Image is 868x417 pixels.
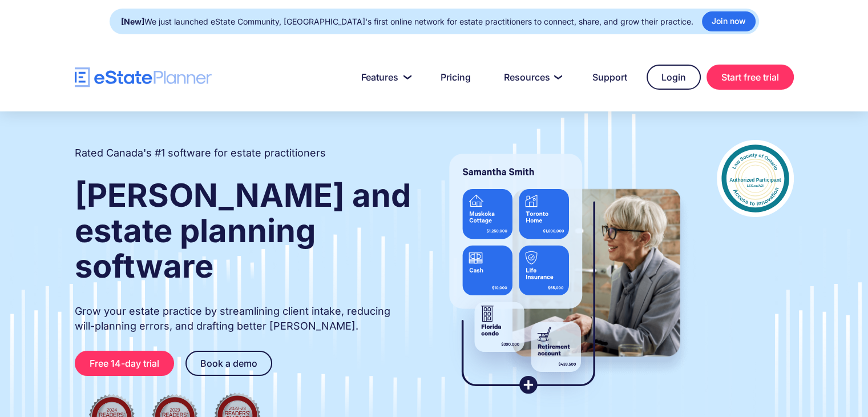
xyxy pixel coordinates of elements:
[579,66,641,89] a: Support
[706,65,794,90] a: Start free trial
[348,66,421,89] a: Features
[185,351,272,376] a: Book a demo
[75,67,212,87] a: home
[647,65,701,90] a: Login
[435,140,694,408] img: estate planner showing wills to their clients, using eState Planner, a leading estate planning so...
[75,146,326,161] h2: Rated Canada's #1 software for estate practitioners
[75,351,174,376] a: Free 14-day trial
[75,304,413,334] p: Grow your estate practice by streamlining client intake, reducing will-planning errors, and draft...
[702,11,756,31] a: Join now
[490,66,573,89] a: Resources
[121,17,144,26] strong: [New]
[75,176,411,286] strong: [PERSON_NAME] and estate planning software
[121,14,693,30] div: We just launched eState Community, [GEOGRAPHIC_DATA]'s first online network for estate practition...
[427,66,485,89] a: Pricing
